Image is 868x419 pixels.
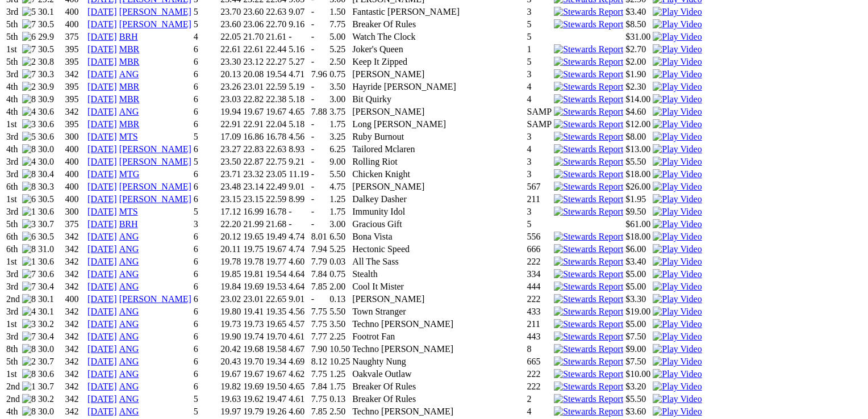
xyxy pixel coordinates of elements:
a: View replay [653,244,702,254]
img: Play Video [653,319,702,329]
td: 3.00 [329,94,350,105]
img: Stewards Report [554,7,623,17]
a: [DATE] [87,207,117,216]
img: Stewards Report [554,357,623,367]
img: Stewards Report [554,157,623,167]
img: 7 [22,269,36,279]
td: 6 [193,94,219,105]
a: [DATE] [87,257,117,266]
td: $2.70 [625,44,651,55]
a: ANG [119,69,139,79]
img: Play Video [653,132,702,142]
td: 395 [65,94,86,105]
a: View replay [653,94,702,104]
td: 21.61 [265,31,287,43]
img: 8 [22,294,36,304]
td: $3.40 [625,6,651,18]
td: 375 [65,31,86,43]
a: View replay [653,344,702,354]
a: [PERSON_NAME] [119,157,191,166]
td: Keep It Zipped [352,56,525,68]
td: 22.05 [220,31,241,43]
a: ANG [119,369,139,379]
a: [DATE] [87,344,117,354]
td: 22.59 [265,81,287,93]
img: Play Video [653,307,702,317]
a: View replay [653,282,702,291]
img: Stewards Report [554,307,623,317]
a: View replay [653,57,702,66]
td: $2.30 [625,81,651,93]
td: $2.00 [625,56,651,68]
a: MBR [119,119,140,129]
td: 23.06 [243,19,264,30]
a: [PERSON_NAME] [119,294,191,304]
img: Stewards Report [554,332,623,342]
a: View replay [653,307,702,316]
a: View replay [653,257,702,266]
img: Play Video [653,119,702,129]
img: Stewards Report [554,94,623,104]
img: 8 [22,169,36,179]
img: Stewards Report [554,144,623,154]
img: Stewards Report [554,19,623,30]
a: View replay [653,357,702,366]
td: - [311,44,328,55]
td: 23.70 [220,6,241,18]
a: [DATE] [87,282,117,291]
a: View replay [653,7,702,16]
a: [DATE] [87,82,117,91]
a: MTS [119,207,138,216]
a: BRH [119,32,138,41]
a: View replay [653,182,702,191]
td: 22.38 [265,94,287,105]
td: 5 [193,6,219,18]
td: 9.16 [288,19,309,30]
td: 5.25 [329,44,350,55]
img: Stewards Report [554,244,623,254]
td: 22.61 [220,44,241,55]
a: [DATE] [87,194,117,204]
img: 8 [22,244,36,254]
td: 2.50 [329,56,350,68]
a: [PERSON_NAME] [119,144,191,154]
a: View replay [653,369,702,379]
a: ANG [119,332,139,341]
a: ANG [119,344,139,354]
a: [DATE] [87,169,117,179]
td: Fantastic [PERSON_NAME] [352,6,525,18]
a: View replay [653,144,702,154]
a: View replay [653,269,702,279]
a: [DATE] [87,332,117,341]
img: Play Video [653,232,702,242]
a: [DATE] [87,119,117,129]
td: 4 [527,81,553,93]
td: 4th [6,94,20,105]
img: Play Video [653,357,702,367]
a: MBR [119,82,140,91]
td: 1st [6,44,20,55]
td: 21.70 [243,31,264,43]
a: [DATE] [87,44,117,54]
a: ANG [119,307,139,316]
td: 4 [193,31,219,43]
td: 22.70 [265,19,287,30]
td: 5 [527,19,553,30]
td: 0.75 [329,69,350,80]
td: 30.9 [37,94,64,105]
td: 4.71 [288,69,309,80]
a: [PERSON_NAME] [119,194,191,204]
a: [PERSON_NAME] [119,7,191,16]
img: 8 [22,182,36,192]
td: 23.60 [243,6,264,18]
a: [DATE] [87,244,117,254]
td: 22.63 [265,6,287,18]
td: 22.61 [243,44,264,55]
td: 30.3 [37,69,64,80]
td: 23.60 [220,19,241,30]
td: 30.9 [37,81,64,93]
td: 342 [65,69,86,80]
img: 4 [22,107,36,117]
td: 22.44 [265,44,287,55]
a: ANG [119,257,139,266]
